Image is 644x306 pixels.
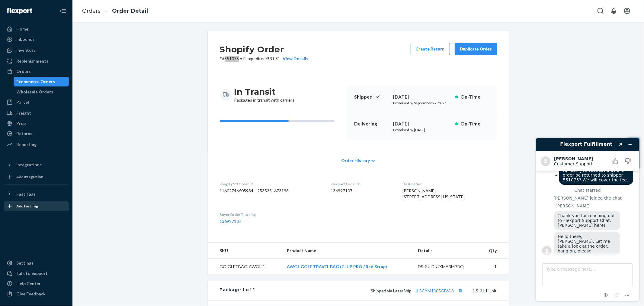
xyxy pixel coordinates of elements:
div: Add Integration [16,174,43,179]
a: Freight [4,108,69,118]
button: Open Search Box [594,5,607,17]
a: Parcel [4,97,69,107]
a: Reporting [4,140,69,149]
a: Help Center [4,279,69,288]
a: Replenishments [4,56,69,66]
th: Qty [479,243,509,259]
iframe: Find more information here [531,133,644,306]
div: Fast Tags [16,191,36,197]
a: Inventory [4,45,69,55]
div: Add Fast Tag [16,203,38,209]
dd: 136997107 [331,188,393,194]
button: Fast Tags [4,189,69,199]
span: [PERSON_NAME] [STREET_ADDRESS][US_STATE] [402,188,465,199]
button: Give Feedback [4,289,69,299]
a: Returns [4,129,69,138]
p: Promised by [DATE] [393,127,450,132]
a: Add Integration [4,172,69,182]
div: Package 1 of 1 [220,287,255,295]
div: Inbounds [16,36,35,42]
p: On-Time [460,93,490,100]
div: Packages in transit with carriers [234,86,295,103]
span: Flexpedited [244,56,266,61]
a: Add Fast Tag [4,201,69,211]
button: Close Navigation [57,5,69,17]
dd: 11602746605934-12535351673198 [220,188,321,194]
a: Ecommerce Orders [14,77,69,86]
p: # #551075 / $31.81 [220,56,309,62]
a: Settings [4,258,69,268]
h3: In Transit [234,86,295,97]
div: Wholesale Orders [17,89,53,95]
a: Wholesale Orders [14,87,69,97]
dt: Buyer Order Tracking [220,212,321,217]
div: Give Feedback [16,291,46,297]
div: Returns [16,131,32,137]
span: Shipped via LaserShip [371,288,464,293]
span: Chat [13,4,26,10]
button: Duplicate Order [455,43,497,55]
div: Orders [16,68,31,74]
a: AWOL GOLF TRAVEL BAG (CLUB PRO / Red Strap) [287,264,387,269]
p: Shipped [354,93,389,100]
button: Talk to Support [4,269,69,278]
img: Flexport logo [7,8,32,14]
ol: breadcrumbs [77,2,153,20]
div: Replenishments [16,58,48,64]
a: Order Detail [112,8,148,14]
div: [DATE] [393,93,450,100]
dt: Flexport Order ID [331,181,393,187]
a: 1LSCYM1005GBVJ3 [415,288,454,293]
th: Product Name [282,243,413,259]
h2: Shopify Order [220,43,309,56]
div: Ecommerce Orders [17,79,55,85]
button: Create Return [411,43,450,55]
div: Settings [16,260,34,266]
th: SKU [208,243,282,259]
div: [DATE] [393,120,450,127]
div: Talk to Support [16,270,48,276]
th: Details [413,243,479,259]
button: Open notifications [608,5,620,17]
p: On-Time [460,120,490,127]
p: Delivering [354,120,389,127]
button: Integrations [4,160,69,170]
div: Freight [16,110,31,116]
div: Reporting [16,142,37,148]
div: DSKU: DKJXMA3MBBQ [418,264,475,270]
a: Home [4,24,69,34]
dt: Shopify V3 Order ID [220,181,321,187]
div: Parcel [16,99,29,105]
span: • [240,56,242,61]
a: Orders [4,67,69,76]
a: Orders [82,8,101,14]
a: Inbounds [4,34,69,44]
div: Inventory [16,47,36,53]
div: Home [16,26,28,32]
td: GG-GLFTBAG-AWOL-1 [208,259,282,275]
div: Prep [16,120,26,126]
dt: Destination [402,181,497,187]
div: 1 SKU 1 Unit [255,287,497,295]
button: View Details [280,56,309,62]
div: Help Center [16,281,41,287]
